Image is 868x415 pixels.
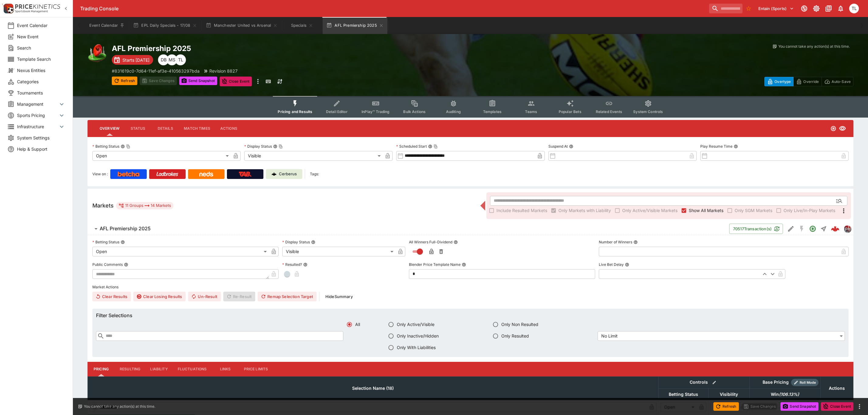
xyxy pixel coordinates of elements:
[847,2,861,15] button: Trent Lewis
[764,77,853,86] div: Start From
[209,68,238,74] p: Revision 8827
[87,362,115,376] button: Pricing
[397,333,439,339] span: Only Inactive/Hidden
[764,391,806,398] span: Win(106.13%)
[92,239,119,245] p: Betting Status
[92,262,123,267] p: Public Comments
[820,376,853,400] th: Actions
[121,240,125,244] button: Betting Status
[156,172,178,177] img: Ladbrokes
[124,262,128,267] button: Public Comments
[100,225,151,232] h6: AFL Premiership 2025
[729,224,783,234] button: 70517Transaction(s)
[278,109,312,114] span: Pricing and Results
[622,207,678,214] span: Only Active/Visible Markets
[822,77,853,86] button: Auto-Save
[849,4,859,13] div: Trent Lewis
[844,225,851,232] div: pricekinetics
[835,3,846,14] button: Notifications
[121,144,125,149] button: Betting StatusCopy To Clipboard
[92,247,269,256] div: Open
[548,144,568,149] p: Suspend At
[839,125,846,132] svg: Visible
[569,144,573,149] button: Suspend At
[834,195,845,206] button: Open
[202,17,282,34] button: Manchester United vs Arsenal
[179,77,217,85] button: Send Snapshot
[166,54,177,65] div: Matthew Scott
[175,54,186,65] div: Trent Lewis
[345,385,400,392] span: Selection Name (18)
[428,144,432,149] button: Scheduled StartCopy To Clipboard
[323,17,387,34] button: AFL Premiership 2025
[501,321,538,328] span: Only Non Resulted
[525,109,537,114] span: Teams
[434,144,438,149] button: Copy To Clipboard
[625,262,629,267] button: Live Bet Delay
[811,3,822,14] button: Toggle light/dark mode
[179,121,215,136] button: Match Times
[92,151,231,161] div: Open
[15,4,60,9] img: PriceKinetics
[282,262,302,267] p: Resulted?
[112,77,137,85] button: Refresh
[258,292,317,301] button: Remap Selection Target
[92,144,119,149] p: Betting Status
[454,240,458,244] button: All Winners Full-Dividend
[735,207,772,214] span: Only SGM Markets
[462,262,466,267] button: Blender Price Template Name
[17,123,58,130] span: Infrastructure
[17,101,58,107] span: Management
[17,22,65,29] span: Event Calendar
[17,33,65,40] span: New Event
[799,3,810,14] button: Connected to PK
[158,54,169,65] div: Dylan Brown
[744,4,753,13] button: No Bookmarks
[829,223,841,235] a: 8f6558e3-911e-47c4-8739-b41ead49e268
[129,17,201,34] button: EPL Daily Specials - 17/08
[17,146,65,152] span: Help & Support
[273,144,277,149] button: Display StatusCopy To Clipboard
[558,207,611,214] span: Only Markets with Liability
[279,171,297,177] p: Cerberus
[807,223,818,234] button: Open
[273,96,668,118] div: Event type filters
[713,402,739,411] button: Refresh
[598,331,845,341] div: No Limit
[633,240,638,244] button: Number of Winners
[244,144,272,149] p: Display Status
[310,169,319,179] label: Tags:
[662,391,705,398] span: Betting Status
[272,172,276,177] img: Cerberus
[501,333,529,339] span: Only Resulted
[124,121,152,136] button: Status
[362,109,389,114] span: InPlay™ Trading
[599,262,624,267] p: Live Bet Delay
[403,109,426,114] span: Bulk Actions
[709,4,743,13] input: search
[17,135,65,141] span: System Settings
[760,379,791,386] div: Base Pricing
[823,3,834,14] button: Documentation
[785,223,796,234] button: Edit Detail
[633,109,663,114] span: System Controls
[2,2,14,15] img: PriceKinetics Logo
[483,109,502,114] span: Templates
[840,207,847,214] svg: More
[397,321,434,328] span: Only Active/Visible
[396,144,427,149] p: Scheduled Start
[112,68,200,74] p: Copy To Clipboard
[223,292,255,301] span: Re-Result
[122,57,149,63] p: Starts [DATE]
[188,292,221,301] button: Un-Result
[126,144,130,149] button: Copy To Clipboard
[220,77,252,86] button: Close Event
[781,402,818,411] button: Send Snapshot
[244,151,383,161] div: Visible
[791,379,818,386] div: Show/hide Price Roll mode configuration.
[282,239,310,245] p: Display Status
[115,362,145,376] button: Resulting
[173,362,212,376] button: Fluctuations
[774,78,791,85] p: Overtype
[86,17,128,34] button: Event Calendar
